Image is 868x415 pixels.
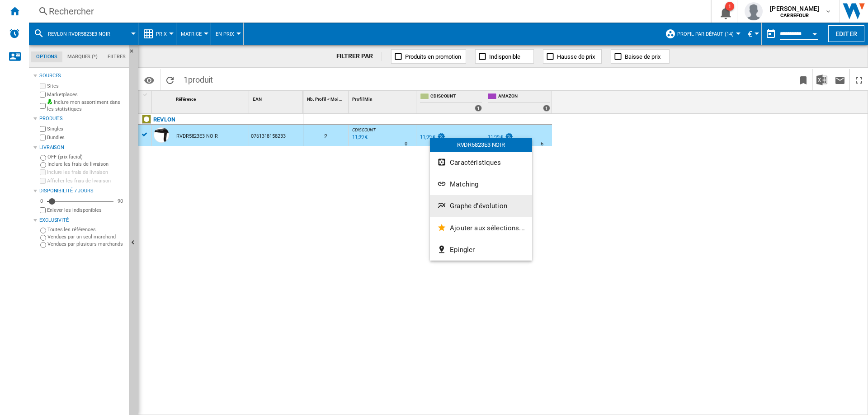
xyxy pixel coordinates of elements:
[430,217,532,239] button: Ajouter aux sélections...
[450,159,501,167] span: Caractéristiques
[450,224,525,232] span: Ajouter aux sélections...
[430,195,532,217] button: Graphe d'évolution
[430,239,532,261] button: Epingler...
[430,173,532,195] button: Matching
[430,152,532,173] button: Caractéristiques
[450,202,507,210] span: Graphe d'évolution
[430,138,532,152] div: RVDR5823E3 NOIR
[450,180,478,188] span: Matching
[450,246,475,254] span: Epingler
